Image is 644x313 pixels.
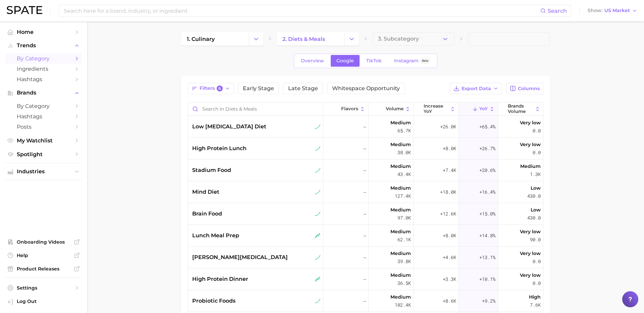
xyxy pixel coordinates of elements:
span: Medium [390,162,411,170]
span: Medium [390,140,411,148]
span: 38.0k [397,148,411,156]
span: +16.4% [479,188,495,196]
span: Home [17,29,70,35]
span: High [529,293,541,301]
span: +26.7% [479,144,495,152]
span: My Watchlist [17,137,70,144]
span: Very low [520,119,541,127]
button: Volume [369,103,414,116]
a: Google [331,55,360,67]
span: 36.5k [397,279,411,287]
span: 0.0 [533,279,541,287]
a: Hashtags [5,74,82,84]
span: Instagram [394,58,419,64]
button: [PERSON_NAME][MEDICAL_DATA]sustained riser–Medium39.8k+4.6k+13.1%Very low0.0 [188,247,543,268]
img: seasonal riser [315,276,321,282]
span: Hashtags [17,76,70,82]
button: Change Category [344,32,359,46]
img: sustained riser [315,298,321,304]
button: Brands [5,88,82,98]
button: Industries [5,167,82,177]
span: 2. diets & meals [282,36,325,42]
span: Medium [390,119,411,127]
span: 430.0 [527,192,541,200]
span: 430.0 [527,214,541,222]
span: Beta [422,58,428,64]
span: Posts [17,124,70,130]
span: +10.1% [479,275,495,283]
button: probiotic foodssustained riser–Medium102.4k+8.6k+9.2%High7.6k [188,290,543,312]
span: mind diet [192,188,219,196]
span: Medium [390,206,411,214]
a: My Watchlist [5,135,82,146]
span: Very low [520,271,541,279]
a: Ingredients [5,64,82,74]
span: +3.3k [443,275,456,283]
span: lunch meal prep [192,232,239,240]
span: 6 [217,85,223,91]
button: ShowUS Market [586,6,639,15]
span: 102.4k [395,301,411,309]
span: by Category [17,55,70,62]
a: 2. diets & meals [277,32,344,46]
button: Trends [5,41,82,51]
button: low [MEDICAL_DATA] dietsustained riser–Medium65.7k+26.0k+65.4%Very low0.0 [188,116,543,138]
span: Overview [301,58,324,64]
input: Search here for a brand, industry, or ingredient [63,5,540,16]
span: Whitespace Opportunity [332,86,400,91]
span: +18.0k [440,188,456,196]
span: Search [548,8,567,14]
button: increase YoY [414,103,459,116]
span: Volume [386,106,404,112]
span: Onboarding Videos [17,239,70,245]
span: by Category [17,103,70,109]
button: brain foodsustained riser–Medium97.0k+12.6k+15.0%Low430.0 [188,203,543,225]
a: Product Releases [5,264,82,274]
a: Home [5,27,82,37]
span: Medium [390,184,411,192]
span: Medium [390,293,411,301]
a: Settings [5,283,82,293]
span: 0.0 [533,257,541,265]
span: Very low [520,249,541,257]
button: mind dietsustained riser–Medium127.4k+18.0k+16.4%Low430.0 [188,181,543,203]
button: Change Category [249,32,263,46]
span: +65.4% [479,123,495,131]
span: 97.0k [397,214,411,222]
span: increase YoY [424,104,448,114]
span: probiotic foods [192,297,235,305]
span: Export Data [462,86,491,91]
a: 1. culinary [181,32,249,46]
span: Medium [390,228,411,236]
span: Filters [200,85,223,91]
span: +12.6k [440,210,456,218]
span: – [364,232,366,240]
span: 0.0 [533,127,541,135]
span: Help [17,252,70,258]
a: Spotlight [5,149,82,160]
span: Settings [17,285,70,291]
a: by Category [5,101,82,111]
span: 0.0 [533,148,541,156]
button: Brands Volume [498,103,543,116]
button: lunch meal prepseasonal riser–Medium62.1k+8.0k+14.8%Very low90.0 [188,225,543,247]
span: high protein dinner [192,275,248,283]
input: Search in diets & meals [188,103,323,115]
a: Help [5,250,82,260]
a: Posts [5,122,82,132]
span: Medium [390,249,411,257]
span: Google [336,58,354,64]
button: high protein lunchsustained riser–Medium38.0k+8.0k+26.7%Very low0.0 [188,138,543,160]
a: TikTok [361,55,387,67]
span: Ingredients [17,66,70,72]
span: Very low [520,228,541,236]
span: Low [531,206,541,214]
span: US Market [604,9,630,12]
button: high protein dinnerseasonal riser–Medium36.5k+3.3k+10.1%Very low0.0 [188,268,543,290]
img: sustained riser [315,255,321,260]
span: 127.4k [395,192,411,200]
span: Very low [520,140,541,148]
span: +14.8% [479,232,495,240]
span: – [364,275,366,283]
span: +9.2% [482,297,495,305]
